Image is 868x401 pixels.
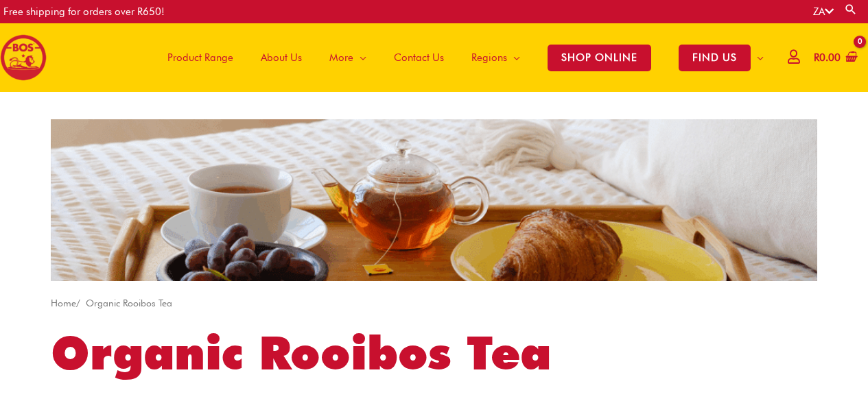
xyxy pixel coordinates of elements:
a: View Shopping Cart, empty [811,42,858,73]
span: About Us [261,37,302,78]
span: Regions [471,37,507,78]
a: More [316,23,380,92]
span: R [814,51,819,64]
img: sa website cateogry banner tea [51,119,817,281]
a: Search button [844,3,858,16]
nav: Site Navigation [143,23,777,92]
span: SHOP ONLINE [548,45,651,71]
bdi: 0.00 [814,51,841,64]
a: Contact Us [380,23,458,92]
h1: Organic Rooibos Tea [51,321,817,385]
span: Product Range [167,37,233,78]
span: FIND US [679,45,751,71]
a: Regions [458,23,534,92]
a: SHOP ONLINE [534,23,665,92]
a: ZA [813,5,834,18]
a: Home [51,297,76,308]
span: More [329,37,353,78]
a: About Us [247,23,316,92]
nav: Breadcrumb [51,295,817,312]
span: Contact Us [394,37,444,78]
a: Product Range [154,23,247,92]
